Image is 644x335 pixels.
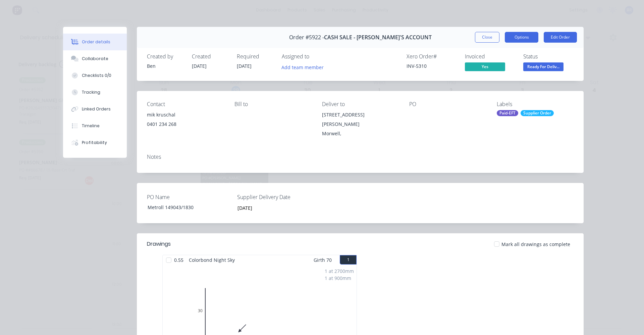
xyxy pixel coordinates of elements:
button: Close [475,32,499,43]
span: 0.55 [171,255,186,265]
div: Invoiced [465,53,515,60]
div: Order details [82,39,110,45]
button: Add team member [278,62,327,71]
label: Supplier Delivery Date [237,193,321,201]
button: Collaborate [63,50,127,67]
button: Tracking [63,84,127,101]
span: Ready For Deliv... [523,62,563,71]
button: Timeline [63,117,127,134]
button: Ready For Deliv... [523,62,563,73]
div: Status [523,53,574,60]
div: Drawings [147,240,171,248]
button: Linked Orders [63,101,127,117]
div: Created [192,53,229,60]
div: [STREET_ADDRESS][PERSON_NAME] [322,110,399,129]
div: Deliver to [322,101,399,107]
div: Checklists 0/0 [82,73,111,79]
span: Yes [465,62,505,71]
button: 1 [340,255,357,265]
div: PO [409,101,486,107]
div: Assigned to [282,53,349,60]
button: Order details [63,34,127,50]
div: Labels [497,101,574,107]
input: Enter date [233,203,316,213]
div: Bill to [234,101,311,107]
div: [STREET_ADDRESS][PERSON_NAME]Morwell, [322,110,399,138]
div: mik kruschal0401 234 268 [147,110,224,132]
label: PO Name [147,193,231,201]
div: mik kruschal [147,110,224,119]
div: 1 at 900mm [325,275,354,282]
button: Add team member [282,62,327,71]
div: INV-5310 [407,62,457,69]
div: Metroll 149043/1830 [142,202,226,212]
button: Options [505,32,538,43]
button: Checklists 0/0 [63,67,127,84]
span: Mark all drawings as complete [501,241,570,248]
div: Collaborate [82,56,108,62]
span: CASH SALE - [PERSON_NAME]'S ACCOUNT [324,34,432,41]
div: Xero Order # [407,53,457,60]
div: Morwell, [322,129,399,138]
span: Order #5922 - [289,34,324,41]
span: [DATE] [237,63,252,69]
div: Linked Orders [82,106,111,112]
div: Notes [147,154,574,160]
button: Edit Order [544,32,577,43]
div: 0401 234 268 [147,119,224,129]
span: Colorbond Night Sky [186,255,237,265]
div: 1 at 2700mm [325,268,354,275]
div: Profitability [82,140,107,146]
div: Supplier Order [521,110,554,116]
div: Ben [147,62,184,69]
div: Required [237,53,274,60]
span: [DATE] [192,63,207,69]
div: Timeline [82,123,100,129]
span: Girth 70 [314,255,332,265]
div: Tracking [82,89,100,95]
div: Paid-EFT [497,110,518,116]
div: Created by [147,53,184,60]
div: Contact [147,101,224,107]
button: Profitability [63,134,127,151]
